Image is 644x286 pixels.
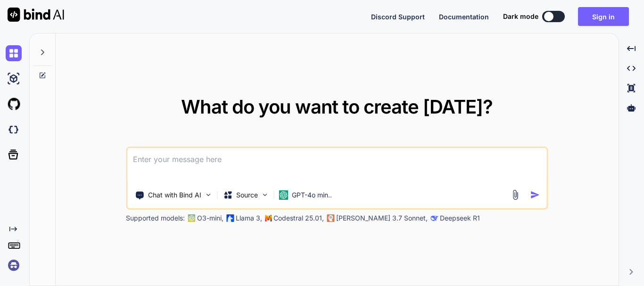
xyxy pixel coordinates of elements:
[430,214,438,222] img: claude
[6,257,22,273] img: signin
[440,213,480,223] p: Deepseek R1
[530,190,540,200] img: icon
[265,215,272,221] img: Mistral-AI
[126,213,185,223] p: Supported models:
[261,191,269,199] img: Pick Models
[6,71,22,87] img: ai-studio
[336,213,428,223] p: [PERSON_NAME] 3.7 Sonnet,
[327,214,334,222] img: claude
[292,190,332,200] p: GPT-4o min..
[503,12,538,21] span: Dark mode
[6,45,22,61] img: chat
[236,213,262,223] p: Llama 3,
[510,189,520,200] img: attachment
[578,7,629,26] button: Sign in
[204,191,212,199] img: Pick Tools
[226,214,234,222] img: Llama2
[273,213,324,223] p: Codestral 25.01,
[439,13,489,21] span: Documentation
[279,190,288,200] img: GPT-4o mini
[8,8,64,22] img: Bind AI
[6,96,22,112] img: githubLight
[236,190,258,200] p: Source
[148,190,201,200] p: Chat with Bind AI
[6,122,22,138] img: darkCloudIdeIcon
[371,12,425,22] button: Discord Support
[371,13,425,21] span: Discord Support
[188,214,195,222] img: GPT-4
[181,95,493,118] span: What do you want to create [DATE]?
[439,12,489,22] button: Documentation
[197,213,223,223] p: O3-mini,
